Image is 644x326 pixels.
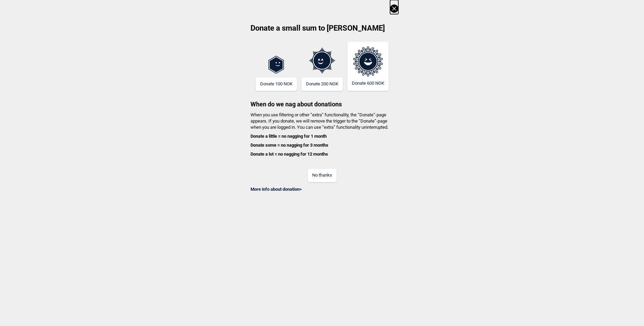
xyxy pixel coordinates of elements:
b: Donate a lot = no nagging for 12 months [251,151,328,157]
h2: Donate a small sum to [PERSON_NAME] [246,23,398,38]
button: Donate 200 NOK [301,77,343,91]
h4: When you use filtering or other “extra” functionality, the “Donate”-page appears. If you donate, ... [246,112,398,158]
h3: When do we nag about donations [246,91,398,108]
b: Donate some = no nagging for 3 months [251,143,328,148]
a: More info about donation> [251,187,302,192]
button: No thanks [308,169,337,182]
button: Donate 100 NOK [256,77,297,91]
button: Donate 600 NOK [347,42,389,91]
b: Donate a little = no nagging for 1 month [251,134,327,139]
